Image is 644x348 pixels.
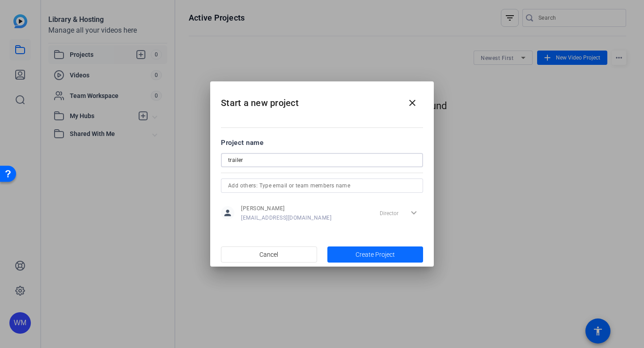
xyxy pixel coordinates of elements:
[221,206,234,220] mat-icon: person
[241,205,331,212] span: [PERSON_NAME]
[356,250,395,259] span: Create Project
[407,98,418,108] mat-icon: close
[259,246,278,263] span: Cancel
[228,180,416,191] input: Add others: Type email or team members name
[228,155,416,166] input: Enter Project Name
[327,246,424,263] button: Create Project
[221,138,423,148] div: Project name
[221,246,317,263] button: Cancel
[210,81,434,118] h2: Start a new project
[241,214,331,221] span: [EMAIL_ADDRESS][DOMAIN_NAME]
